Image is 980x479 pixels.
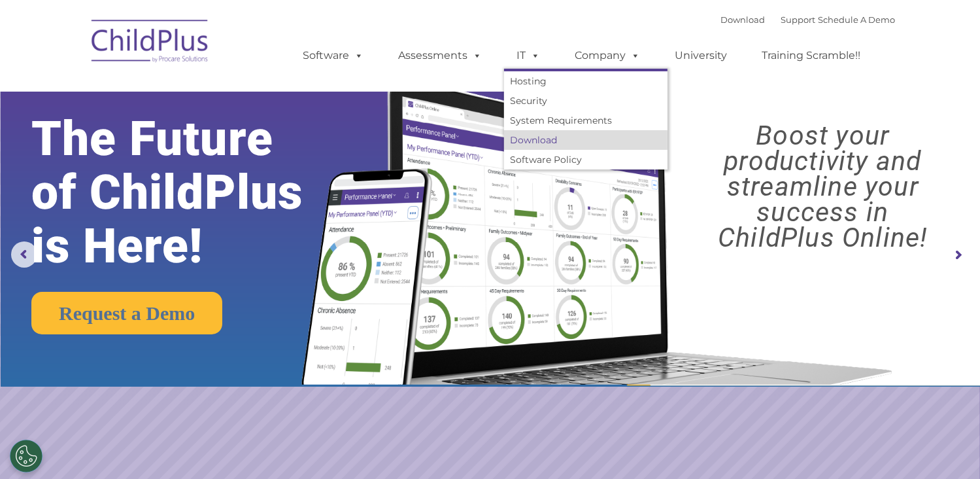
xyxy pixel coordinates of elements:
button: Cookies Settings [10,440,42,472]
a: IT [504,43,554,69]
span: Phone number [182,140,237,150]
font: | [721,14,896,25]
rs-layer: The Future of ChildPlus is Here! [31,112,345,273]
a: Download [504,130,667,150]
a: Software Policy [504,150,667,169]
span: Last name [182,86,222,96]
a: Security [504,91,667,111]
rs-layer: Boost your productivity and streamline your success in ChildPlus Online! [677,123,968,251]
a: University [662,43,741,69]
a: Support [781,14,816,25]
a: Assessments [386,43,496,69]
a: Software [290,43,377,69]
a: System Requirements [504,111,667,130]
img: ChildPlus by Procare Solutions [85,10,216,76]
a: Download [721,14,766,25]
a: Hosting [504,71,667,91]
a: Request a Demo [31,292,222,334]
a: Company [562,43,654,69]
a: Training Scramble!! [749,43,874,69]
a: Schedule A Demo [819,14,896,25]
